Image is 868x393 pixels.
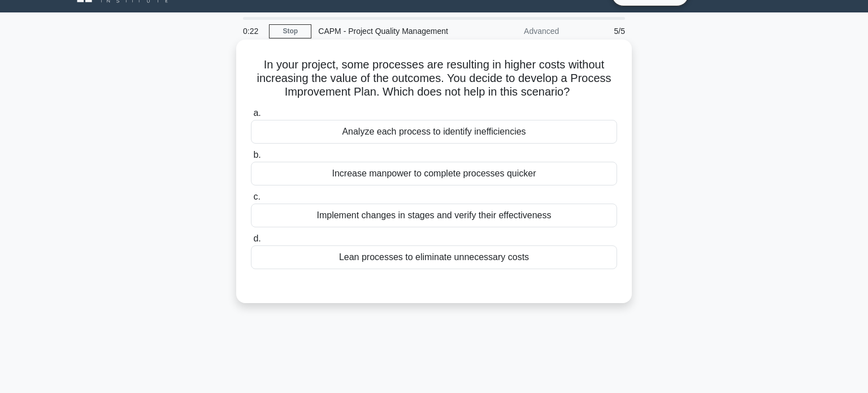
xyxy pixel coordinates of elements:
[253,108,261,118] span: a.
[253,234,261,243] span: d.
[251,120,617,144] div: Analyze each process to identify inefficiencies
[566,20,632,42] div: 5/5
[251,204,617,227] div: Implement changes in stages and verify their effectiveness
[269,24,311,38] a: Stop
[251,245,617,269] div: Lean processes to eliminate unnecessary costs
[253,192,260,201] span: c.
[311,20,467,42] div: CAPM - Project Quality Management
[251,162,617,185] div: Increase manpower to complete processes quicker
[250,58,618,100] h5: In your project, some processes are resulting in higher costs without increasing the value of the...
[236,20,269,42] div: 0:22
[253,150,261,159] span: b.
[467,20,566,42] div: Advanced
